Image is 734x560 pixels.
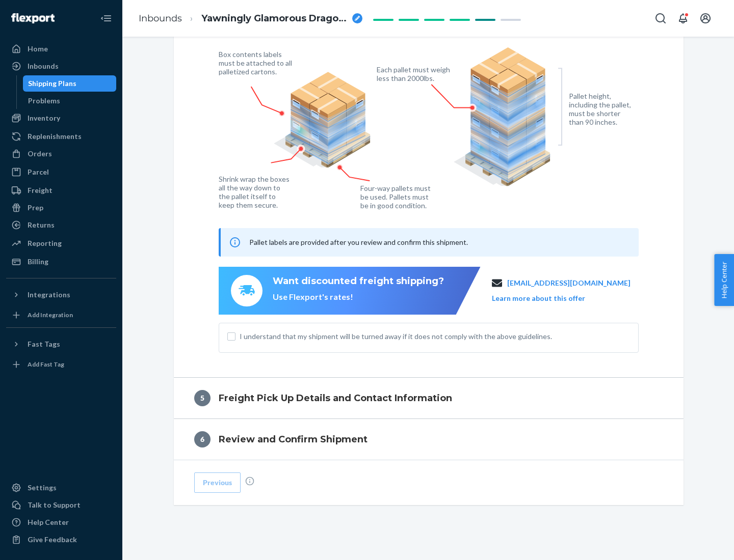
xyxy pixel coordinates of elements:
a: Freight [6,182,116,199]
figcaption: Shrink wrap the boxes all the way down to the pallet itself to keep them secure. [219,175,292,209]
div: Billing [28,257,48,267]
div: 5 [194,390,211,406]
button: Previous [194,472,241,493]
h4: Freight Pick Up Details and Contact Information [219,391,452,405]
div: Help Center [28,517,69,527]
div: Orders [28,149,52,159]
a: Returns [6,217,116,233]
button: Give Feedback [6,531,116,548]
div: Use Flexport's rates! [273,291,444,303]
button: 5Freight Pick Up Details and Contact Information [174,378,684,418]
div: Replenishments [28,131,82,142]
button: Open notifications [673,8,693,29]
a: Replenishments [6,128,116,145]
button: Help Center [714,254,734,306]
div: Reporting [28,238,62,248]
a: Prep [6,200,116,216]
a: Talk to Support [6,497,116,513]
button: 6Review and Confirm Shipment [174,419,684,460]
span: Yawningly Glamorous Dragonfly [201,12,348,25]
div: Returns [28,220,55,230]
div: Settings [28,483,57,493]
div: Freight [28,185,53,195]
div: Add Integration [28,311,73,319]
a: Help Center [6,514,116,530]
a: Billing [6,254,116,270]
div: Give Feedback [28,535,77,545]
a: Add Fast Tag [6,356,116,373]
a: Parcel [6,164,116,180]
a: Home [6,41,116,57]
button: Open account menu [695,8,716,29]
div: Home [28,44,48,54]
figcaption: Four-way pallets must be used. Pallets must be in good condition. [360,184,431,210]
figcaption: Pallet height, including the pallet, must be shorter than 90 inches. [569,92,636,126]
div: Fast Tags [28,339,60,349]
a: Problems [23,93,117,109]
figcaption: Box contents labels must be attached to all palletized cartons. [219,50,295,76]
a: Inventory [6,110,116,126]
button: Close Navigation [96,8,116,29]
a: Inbounds [6,58,116,74]
a: Add Integration [6,307,116,323]
div: Integrations [28,290,70,300]
div: Inbounds [28,61,59,71]
span: I understand that my shipment will be turned away if it does not comply with the above guidelines. [240,331,630,342]
button: Learn more about this offer [492,293,585,303]
span: Pallet labels are provided after you review and confirm this shipment. [249,238,468,246]
a: [EMAIL_ADDRESS][DOMAIN_NAME] [507,278,631,288]
div: Want discounted freight shipping? [273,275,444,288]
h4: Review and Confirm Shipment [219,433,368,446]
button: Integrations [6,287,116,303]
div: Add Fast Tag [28,360,64,369]
div: Talk to Support [28,500,81,510]
input: I understand that my shipment will be turned away if it does not comply with the above guidelines. [227,332,235,341]
button: Fast Tags [6,336,116,352]
img: Flexport logo [11,13,55,23]
button: Open Search Box [650,8,671,29]
div: 6 [194,431,211,447]
figcaption: Each pallet must weigh less than 2000lbs. [377,65,453,82]
a: Inbounds [139,13,182,24]
a: Shipping Plans [23,75,117,92]
div: Shipping Plans [28,78,76,89]
div: Problems [28,96,60,106]
ol: breadcrumbs [130,4,371,34]
div: Parcel [28,167,49,177]
a: Settings [6,480,116,496]
a: Orders [6,146,116,162]
div: Prep [28,203,43,213]
a: Reporting [6,235,116,251]
div: Inventory [28,113,60,123]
